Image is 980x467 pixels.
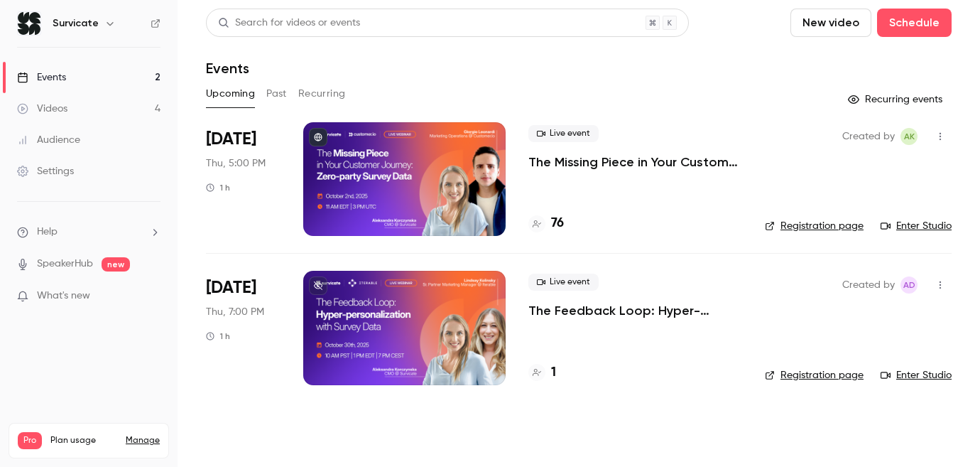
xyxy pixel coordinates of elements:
[900,128,918,145] span: Aleksandra Korczyńska
[17,70,66,85] div: Events
[904,128,915,145] span: AK
[765,219,864,233] a: Registration page
[143,290,160,303] iframe: Noticeable Trigger
[903,277,915,294] span: AD
[17,133,80,147] div: Audience
[900,277,918,294] span: Aleksandra Dworak
[206,156,266,171] span: Thu, 5:00 PM
[126,435,160,446] a: Manage
[17,102,67,116] div: Videos
[528,363,556,382] a: 1
[298,82,346,105] button: Recurring
[218,16,360,31] div: Search for videos or events
[18,432,42,449] span: Pro
[206,60,249,77] h1: Events
[17,225,160,240] li: help-dropdown-opener
[206,82,255,105] button: Upcoming
[102,257,130,272] span: new
[206,271,281,385] div: Oct 30 Thu, 7:00 PM (Europe/Warsaw)
[206,277,256,299] span: [DATE]
[206,331,230,342] div: 1 h
[881,219,952,233] a: Enter Studio
[37,257,93,272] a: SpeakerHub
[877,9,952,37] button: Schedule
[53,16,99,31] h6: Survicate
[790,9,871,37] button: New video
[842,128,895,145] span: Created by
[206,182,230,193] div: 1 h
[881,368,952,382] a: Enter Studio
[528,154,742,171] a: The Missing Piece in Your Customer Journey: Zero-party Survey Data
[266,82,287,105] button: Past
[18,12,40,35] img: Survicate
[528,274,599,291] span: Live event
[528,302,742,319] a: The Feedback Loop: Hyper-personalization with Survey Data
[37,225,58,240] span: Help
[206,305,264,319] span: Thu, 7:00 PM
[206,122,281,236] div: Oct 2 Thu, 11:00 AM (America/New York)
[528,214,564,233] a: 76
[206,128,256,151] span: [DATE]
[17,164,74,178] div: Settings
[528,125,599,142] span: Live event
[37,289,90,304] span: What's new
[842,88,952,111] button: Recurring events
[765,368,864,382] a: Registration page
[842,277,895,294] span: Created by
[50,435,117,446] span: Plan usage
[551,214,564,233] h4: 76
[551,363,556,382] h4: 1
